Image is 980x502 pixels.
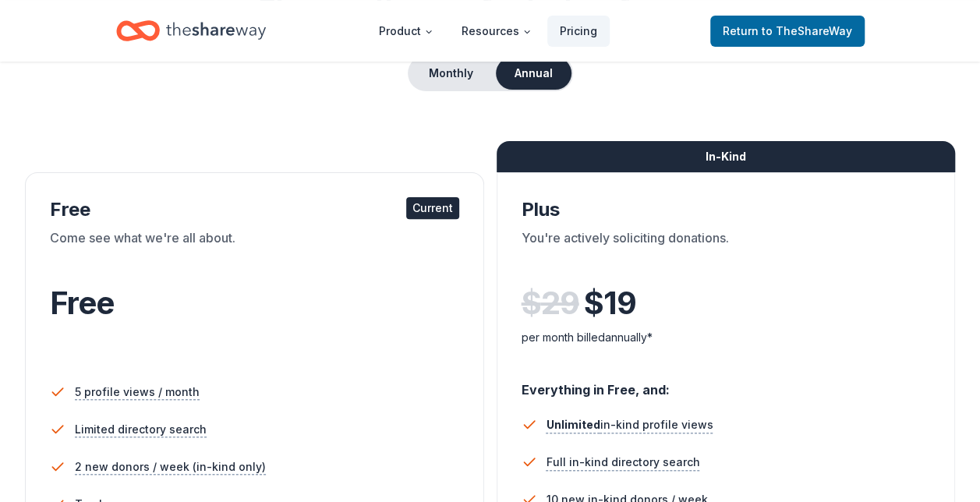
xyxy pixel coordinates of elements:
span: in-kind profile views [547,418,713,431]
div: Come see what we're all about. [50,228,459,272]
button: Product [366,16,446,47]
span: 2 new donors / week (in-kind only) [75,458,266,476]
button: Monthly [409,57,493,90]
div: Free [50,197,459,222]
a: Home [116,12,266,49]
div: Everything in Free, and: [522,367,931,400]
span: Free [50,284,114,322]
button: Resources [449,16,544,47]
span: Full in-kind directory search [547,453,700,472]
a: Returnto TheShareWay [710,16,865,47]
span: Unlimited [547,418,600,431]
div: You're actively soliciting donations. [522,228,931,272]
span: Return [723,22,852,41]
div: In-Kind [497,141,956,172]
span: to TheShareWay [762,24,852,37]
nav: Main [366,12,610,49]
button: Annual [496,57,571,90]
span: Limited directory search [75,420,207,439]
span: $ 19 [584,281,636,325]
a: Pricing [547,16,610,47]
span: 5 profile views / month [75,383,200,401]
div: Current [406,197,459,219]
div: Plus [522,197,931,222]
div: per month billed annually* [522,328,931,347]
